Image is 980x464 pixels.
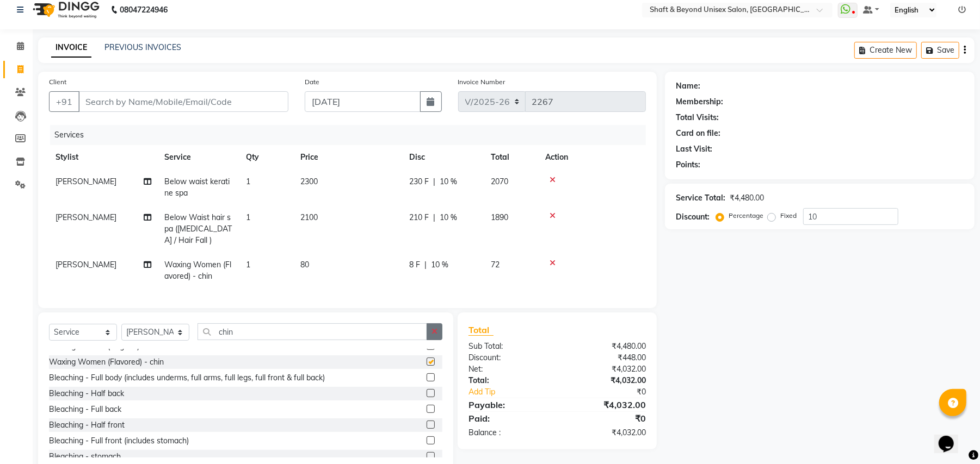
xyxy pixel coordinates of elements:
span: 1 [246,260,250,269]
span: 1890 [491,212,508,222]
button: Save [921,42,959,59]
div: Card on file: [676,128,720,139]
div: ₹0 [574,386,654,398]
span: Below waist keratine spa [164,177,230,198]
div: Bleaching - Full front (includes stomach) [49,435,189,447]
span: 1 [246,212,250,222]
span: 8 F [409,259,420,271]
span: [PERSON_NAME] [56,177,116,186]
th: Disc [403,145,484,170]
span: Waxing Women (Flavored) - chin [164,260,231,281]
span: 10 % [440,212,457,223]
div: ₹4,032.00 [557,398,654,411]
div: ₹4,480.00 [730,192,764,204]
div: Bleaching - Full back [49,404,121,415]
div: ₹4,032.00 [557,363,654,375]
th: Price [294,145,403,170]
button: +91 [49,91,79,112]
span: 72 [491,260,500,269]
div: Waxing Women (Flavored) - chin [49,356,164,368]
span: | [433,212,435,223]
div: ₹4,032.00 [557,375,654,386]
label: Percentage [729,211,763,221]
div: Balance : [460,427,557,438]
span: 10 % [440,176,457,187]
span: [PERSON_NAME] [56,212,116,222]
span: Below Waist hair spa ([MEDICAL_DATA] / Hair Fall ) [164,212,232,245]
span: 10 % [431,259,448,271]
button: Create New [854,42,917,59]
div: Bleaching - Full body (includes underms, full arms, full legs, full front & full back) [49,372,325,384]
label: Invoice Number [458,77,506,87]
div: Total: [460,375,557,386]
a: PREVIOUS INVOICES [104,42,181,52]
input: Search or Scan [198,323,427,340]
div: Membership: [676,96,723,108]
div: Last Visit: [676,143,712,155]
div: Service Total: [676,192,725,204]
input: Search by Name/Mobile/Email/Code [78,91,288,112]
label: Date [305,77,319,87]
span: 210 F [409,212,429,223]
div: ₹0 [557,412,654,425]
span: 2100 [300,212,318,222]
th: Qty [239,145,294,170]
span: 230 F [409,176,429,187]
span: | [433,176,435,187]
label: Client [49,77,66,87]
span: 2070 [491,177,508,186]
span: Total [469,324,494,336]
iframe: chat widget [934,421,969,453]
div: Sub Total: [460,341,557,352]
th: Service [158,145,239,170]
th: Stylist [49,145,158,170]
div: Points: [676,159,700,171]
div: Total Visits: [676,112,719,123]
a: Add Tip [460,386,574,398]
div: Discount: [676,211,710,223]
span: 1 [246,177,250,186]
th: Total [484,145,539,170]
span: [PERSON_NAME] [56,260,116,269]
div: Bleaching - Half back [49,388,124,399]
div: Name: [676,80,700,92]
label: Fixed [780,211,797,221]
div: Discount: [460,352,557,363]
div: Net: [460,363,557,375]
span: | [424,259,427,271]
div: ₹448.00 [557,352,654,363]
div: ₹4,032.00 [557,427,654,438]
div: Services [50,125,654,145]
div: Bleaching - stomach [49,451,121,462]
a: INVOICE [51,38,91,58]
div: Payable: [460,398,557,411]
div: Bleaching - Half front [49,419,125,431]
div: ₹4,480.00 [557,341,654,352]
th: Action [539,145,646,170]
div: Paid: [460,412,557,425]
span: 80 [300,260,309,269]
span: 2300 [300,177,318,186]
